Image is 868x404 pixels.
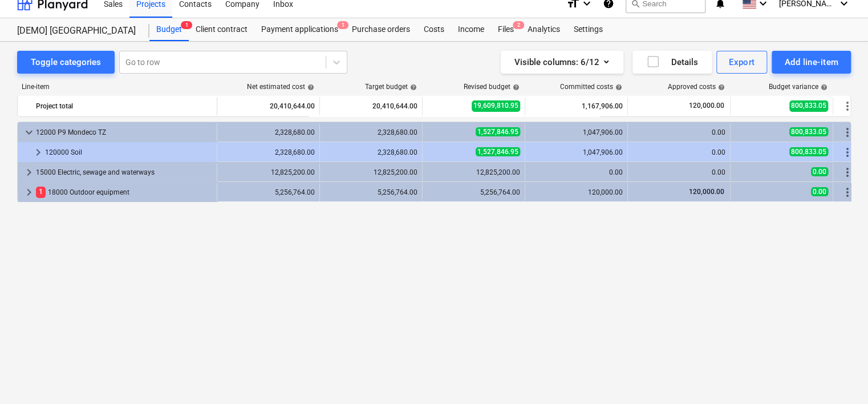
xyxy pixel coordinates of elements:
[841,146,854,159] span: More actions
[36,187,46,197] span: 1
[36,163,212,181] div: 15000 Electric, sewage and waterways
[149,18,189,41] div: Budget
[688,188,725,196] span: 120,000.00
[17,25,136,37] div: [DEMO] [GEOGRAPHIC_DATA]
[841,99,854,113] span: More actions
[668,83,725,91] div: Approved costs
[189,18,254,41] a: Client contract
[811,349,868,404] iframe: Chat Widget
[222,128,315,136] div: 2,328,680.00
[716,51,768,74] button: Export
[632,168,725,176] div: 0.00
[17,83,217,91] div: Line-item
[530,188,623,196] div: 120,000.00
[784,55,838,70] div: Add line-item
[472,100,520,111] span: 19,609,810.95
[365,83,417,91] div: Target budget
[36,183,212,201] div: 18000 Outdoor equipment
[222,148,315,156] div: 2,328,680.00
[247,83,314,91] div: Net estimated cost
[222,168,315,176] div: 12,825,200.00
[632,128,725,136] div: 0.00
[818,84,828,91] span: help
[501,51,623,74] button: Visible columns:6/12
[325,148,417,156] div: 2,328,680.00
[513,21,524,29] span: 2
[530,128,623,136] div: 1,047,906.00
[789,127,828,136] span: 800,833.05
[451,18,491,41] a: Income
[22,165,36,179] span: keyboard_arrow_right
[36,123,212,142] div: 12000 P9 Mondeco TZ
[149,18,189,41] a: Budget1
[305,84,314,91] span: help
[521,18,567,41] a: Analytics
[325,188,417,196] div: 5,256,764.00
[530,148,623,156] div: 1,047,906.00
[325,97,417,115] div: 20,410,644.00
[688,101,725,111] span: 120,000.00
[476,147,520,156] span: 1,527,846.95
[408,84,417,91] span: help
[325,168,417,176] div: 12,825,200.00
[841,165,854,179] span: More actions
[841,126,854,139] span: More actions
[36,97,212,115] div: Project total
[567,18,610,41] a: Settings
[181,21,192,29] span: 1
[811,187,828,196] span: 0.00
[729,55,755,70] div: Export
[427,168,520,176] div: 12,825,200.00
[632,148,725,156] div: 0.00
[514,55,610,70] div: Visible columns : 6/12
[841,185,854,199] span: More actions
[22,185,36,199] span: keyboard_arrow_right
[345,18,417,41] a: Purchase orders
[464,83,520,91] div: Revised budget
[337,21,348,29] span: 1
[716,84,725,91] span: help
[510,84,520,91] span: help
[222,97,315,115] div: 20,410,644.00
[222,188,315,196] div: 5,256,764.00
[789,100,828,111] span: 800,833.05
[530,168,623,176] div: 0.00
[811,167,828,176] span: 0.00
[22,126,36,139] span: keyboard_arrow_down
[646,55,698,70] div: Details
[31,55,101,70] div: Toggle categories
[772,51,851,74] button: Add line-item
[491,18,521,41] a: Files2
[325,128,417,136] div: 2,328,680.00
[17,51,115,74] button: Toggle categories
[789,147,828,156] span: 800,833.05
[491,18,521,41] div: Files
[632,51,712,74] button: Details
[45,143,212,161] div: 120000 Soil
[560,83,622,91] div: Committed costs
[613,84,622,91] span: help
[31,146,45,159] span: keyboard_arrow_right
[254,18,345,41] div: Payment applications
[769,83,828,91] div: Budget variance
[417,18,451,41] a: Costs
[254,18,345,41] a: Payment applications1
[476,127,520,136] span: 1,527,846.95
[427,188,520,196] div: 5,256,764.00
[530,97,623,115] div: 1,167,906.00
